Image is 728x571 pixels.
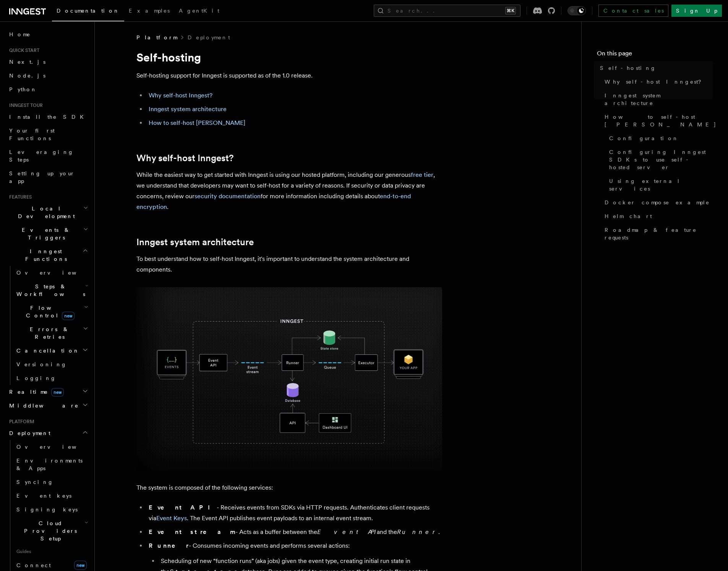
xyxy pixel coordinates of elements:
span: Docker compose example [605,199,710,206]
span: Deployment [6,429,50,437]
a: Configuring Inngest SDKs to use self-hosted server [606,145,713,174]
span: Node.js [9,73,45,79]
a: Node.js [6,69,90,82]
span: Signing keys [16,506,78,513]
a: Versioning [13,357,90,371]
span: Steps & Workflows [13,283,85,298]
a: Why self-host Inngest? [136,153,233,163]
span: Configuring Inngest SDKs to use self-hosted server [609,148,713,171]
a: Next.js [6,55,90,69]
a: Syncing [13,475,90,489]
a: Signing keys [13,503,90,516]
span: Platform [136,34,177,41]
span: Configuration [609,134,679,142]
a: Event keys [13,489,90,503]
button: Steps & Workflows [13,280,90,301]
p: While the easiest way to get started with Inngest is using our hosted platform, including our gen... [136,170,442,212]
span: Overview [16,444,95,450]
p: To best understand how to self-host Inngest, it's important to understand the system architecture... [136,254,442,275]
a: Why self-host Inngest? [602,75,713,89]
p: The system is composed of the following services: [136,482,442,493]
button: Local Development [6,202,90,223]
a: Examples [124,2,174,21]
h4: On this page [597,49,713,61]
a: Logging [13,371,90,385]
a: Helm chart [602,209,713,223]
a: Using external services [606,174,713,196]
button: Realtimenew [6,385,90,399]
img: Inngest system architecture diagram [136,287,442,470]
span: Environments & Apps [16,458,83,471]
a: Environments & Apps [13,454,90,475]
a: Inngest system architecture [136,237,254,247]
button: Errors & Retries [13,322,90,344]
span: Logging [16,375,56,381]
span: Syncing [16,479,54,485]
span: Middleware [6,402,79,409]
a: Roadmap & feature requests [602,223,713,244]
span: Setting up your app [9,170,75,184]
a: Deployment [188,34,230,41]
a: Install the SDK [6,110,90,124]
button: Events & Triggers [6,223,90,244]
a: Sign Up [671,5,722,17]
button: Cancellation [13,344,90,357]
a: Python [6,82,90,96]
span: Platform [6,419,34,425]
a: free tier [411,171,433,178]
a: security documentation [195,192,261,200]
kbd: ⌘K [505,7,516,15]
span: Cancellation [13,347,79,354]
a: Documentation [52,2,124,21]
span: Self-hosting [600,64,656,72]
span: Events & Triggers [6,226,83,241]
button: Middleware [6,399,90,412]
span: Flow Control [13,304,84,319]
strong: Event API [149,504,217,511]
span: Helm chart [605,212,652,220]
a: Overview [13,266,90,280]
strong: Runner [149,542,189,549]
a: AgentKit [174,2,224,21]
span: Python [9,86,37,92]
button: Cloud Providers Setup [13,516,90,545]
a: Why self-host Inngest? [149,92,212,99]
span: Documentation [57,8,120,14]
span: Install the SDK [9,114,88,120]
span: Guides [13,545,90,558]
a: How to self-host [PERSON_NAME] [149,119,245,126]
em: Runner [397,528,438,535]
span: Examples [129,8,170,14]
span: Event keys [16,493,71,499]
li: - Receives events from SDKs via HTTP requests. Authenticates client requests via . The Event API ... [146,502,442,524]
span: Home [9,31,31,38]
span: new [62,312,75,320]
span: Connect [16,562,51,568]
span: Using external services [609,177,713,192]
span: Inngest tour [6,102,43,108]
span: Next.js [9,59,45,65]
span: Versioning [16,361,67,367]
button: Flow Controlnew [13,301,90,322]
span: Inngest system architecture [605,92,713,107]
a: Docker compose example [602,196,713,209]
span: new [74,561,87,570]
span: Cloud Providers Setup [13,519,84,542]
span: Local Development [6,205,83,220]
button: Search...⌘K [374,5,520,17]
span: Quick start [6,47,39,53]
span: Inngest Functions [6,247,83,263]
span: new [51,388,64,396]
a: Self-hosting [597,61,713,75]
span: Why self-host Inngest? [605,78,707,86]
button: Toggle dark mode [567,6,586,15]
a: Your first Functions [6,124,90,145]
a: Configuration [606,131,713,145]
div: Inngest Functions [6,266,90,385]
a: Inngest system architecture [602,89,713,110]
span: Roadmap & feature requests [605,226,713,241]
p: Self-hosting support for Inngest is supported as of the 1.0 release. [136,70,442,81]
span: Features [6,194,32,200]
button: Deployment [6,426,90,440]
span: Overview [16,270,95,276]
